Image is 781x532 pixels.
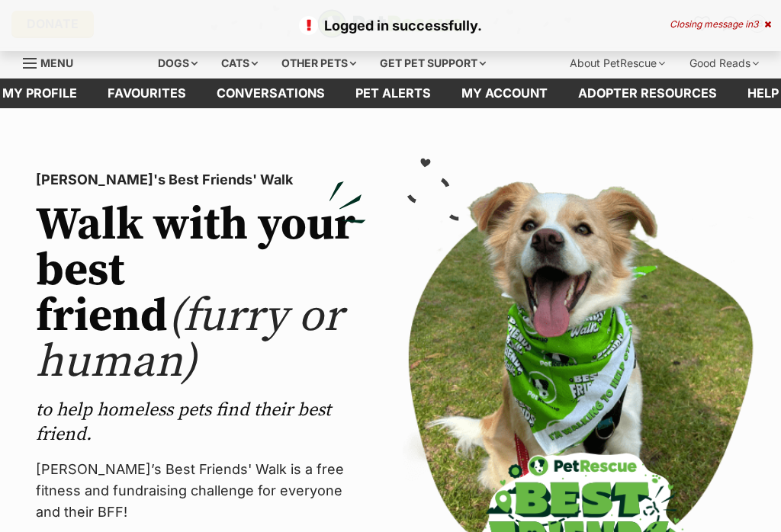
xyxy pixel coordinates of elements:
[23,48,84,75] a: Menu
[446,79,563,108] a: My account
[211,48,268,79] div: Cats
[92,79,201,108] a: Favourites
[36,288,342,391] span: (furry or human)
[369,48,497,79] div: Get pet support
[36,398,366,447] p: to help homeless pets find their best friend.
[36,169,366,191] p: [PERSON_NAME]'s Best Friends' Walk
[36,459,366,523] p: [PERSON_NAME]’s Best Friends' Walk is a free fitness and fundraising challenge for everyone and t...
[563,79,732,108] a: Adopter resources
[679,48,770,79] div: Good Reads
[147,48,208,79] div: Dogs
[340,79,446,108] a: Pet alerts
[271,48,367,79] div: Other pets
[559,48,676,79] div: About PetRescue
[201,79,340,108] a: conversations
[40,56,73,69] span: Menu
[36,203,366,386] h2: Walk with your best friend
